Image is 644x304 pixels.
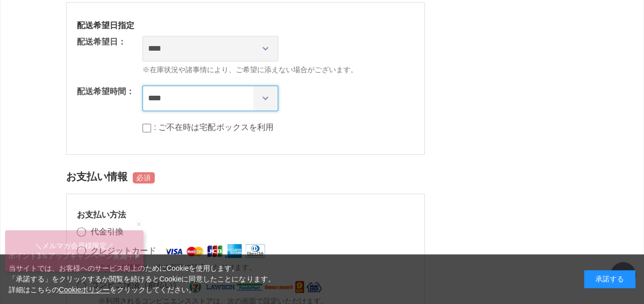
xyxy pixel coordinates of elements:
span: ※在庫状況や諸事情により、ご希望に添えない場合がございます。 [142,64,414,75]
a: Cookieポリシー [59,286,110,294]
h3: お支払い方法 [77,209,414,220]
img: クレジットカード [163,243,264,259]
h3: 配送希望日指定 [77,20,414,31]
div: 当サイトでは、お客様へのサービス向上のためにCookieを使用します。 「承諾する」をクリックするか閲覧を続けるとCookieに同意したことになります。 詳細はこちらの をクリックしてください。 [9,263,275,295]
dt: 配送希望時間： [77,85,134,98]
label: : ご不在時は宅配ボックスを利用 [154,123,274,132]
h2: お支払い情報 [66,165,425,189]
div: 承諾する [584,270,635,288]
dt: 配送希望日： [77,36,126,48]
label: 代金引換 [91,227,123,236]
label: クレジットカード [91,246,156,255]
